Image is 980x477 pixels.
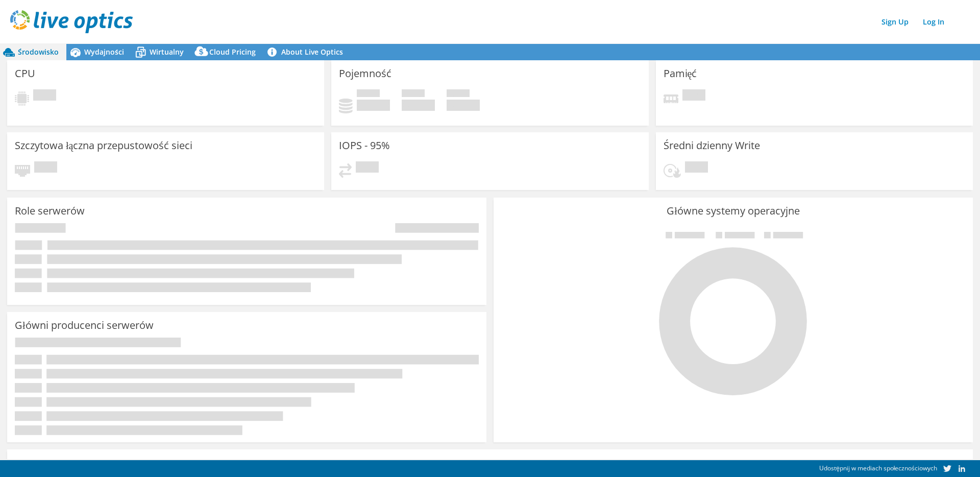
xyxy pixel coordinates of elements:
a: Log In [918,14,949,29]
h4: 0 GiB [357,100,390,111]
h3: Pojemność [339,68,391,79]
h3: CPU [15,68,35,79]
span: Oczekuje [34,161,57,175]
span: Wolne [402,89,425,100]
span: Środowisko [18,47,59,57]
h4: 0 GiB [447,100,480,111]
span: Wydajności [84,47,124,57]
span: Cloud Pricing [209,47,256,57]
img: live_optics_svg.svg [10,10,133,33]
span: Oczekuje [685,161,708,175]
span: Wirtualny [150,47,184,57]
h3: Role serwerów [15,205,85,217]
span: Oczekuje [33,89,56,103]
a: Sign Up [876,14,914,29]
span: Oczekuje [356,161,379,175]
h3: Pamięć [664,68,697,79]
h3: Średni dzienny Write [664,140,760,151]
span: Łącznie [447,89,470,100]
h3: Szczytowa łączna przepustowość sieci [15,140,192,151]
span: Udostępnij w mediach społecznościowych [819,464,937,472]
span: Oczekuje [682,89,705,103]
h3: Główni producenci serwerów [15,320,154,331]
span: Użytkownik [357,89,380,100]
a: About Live Optics [263,44,351,60]
h4: 0 GiB [402,100,435,111]
h3: Główne systemy operacyjne [501,205,965,217]
h3: IOPS - 95% [339,140,390,151]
